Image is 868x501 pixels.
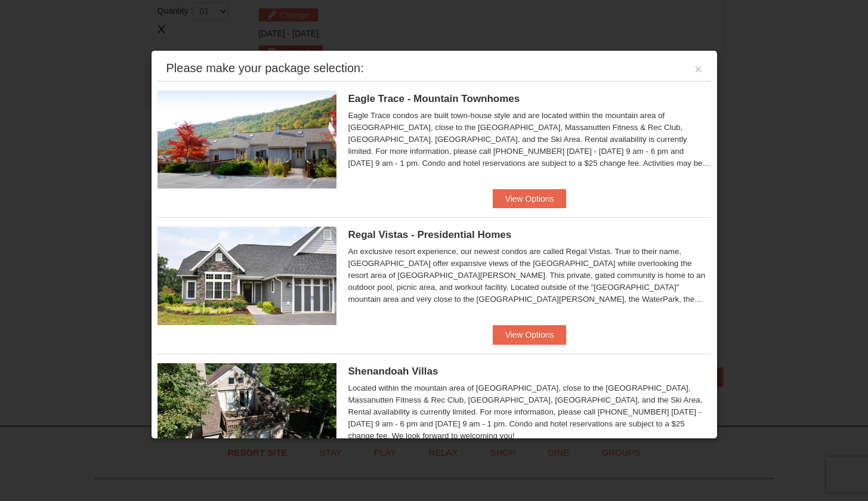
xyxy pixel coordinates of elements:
[493,189,566,208] button: View Options
[157,91,336,188] img: 19218983-1-9b289e55.jpg
[166,62,364,74] div: Please make your package selection:
[348,229,512,240] span: Regal Vistas - Presidential Homes
[493,325,566,344] button: View Options
[348,93,520,104] span: Eagle Trace - Mountain Townhomes
[348,382,711,442] div: Located within the mountain area of [GEOGRAPHIC_DATA], close to the [GEOGRAPHIC_DATA], Massanutte...
[348,366,438,377] span: Shenandoah Villas
[157,363,336,461] img: 19219019-2-e70bf45f.jpg
[157,227,336,324] img: 19218991-1-902409a9.jpg
[348,246,711,305] div: An exclusive resort experience, our newest condos are called Regal Vistas. True to their name, [G...
[348,110,711,169] div: Eagle Trace condos are built town-house style and are located within the mountain area of [GEOGRA...
[695,63,702,75] button: ×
